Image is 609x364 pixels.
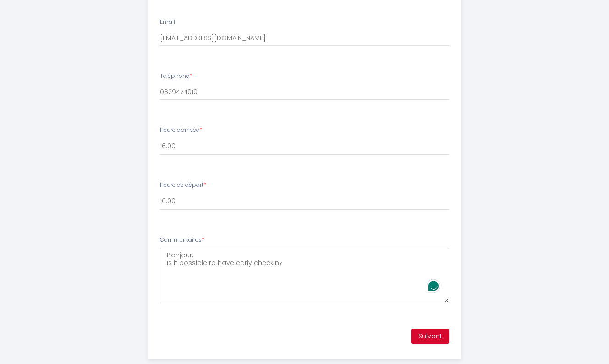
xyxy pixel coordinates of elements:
[411,329,449,344] button: Suivant
[160,236,204,244] label: Commentaires
[160,126,202,135] label: Heure d'arrivée
[160,72,192,81] label: Téléphone
[160,181,206,190] label: Heure de départ
[160,18,175,27] label: Email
